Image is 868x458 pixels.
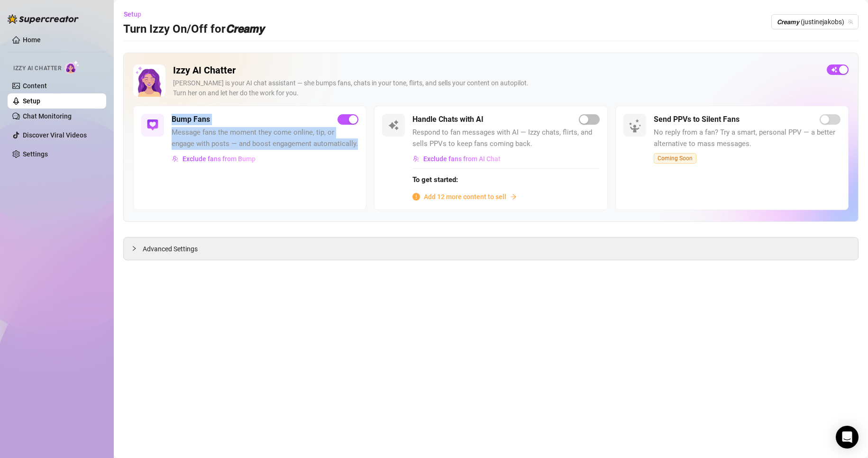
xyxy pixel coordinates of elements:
span: Exclude fans from AI Chat [423,155,501,163]
a: Home [23,36,41,44]
img: svg%3e [388,119,399,131]
img: Izzy AI Chatter [133,64,165,97]
h5: Handle Chats with AI [412,114,484,125]
img: logo-BBDzfeDw.svg [8,14,79,24]
span: Setup [124,10,141,18]
span: collapsed [131,246,137,251]
img: svg%3e [172,156,179,162]
h3: Turn Izzy On/Off for 𝘾𝙧𝙚𝙖𝙢𝙮 [123,22,264,37]
div: [PERSON_NAME] is your AI chat assistant — she bumps fans, chats in your tone, flirts, and sells y... [173,78,819,98]
h5: Bump Fans [172,114,210,125]
span: Respond to fan messages with AI — Izzy chats, flirts, and sells PPVs to keep fans coming back. [412,127,599,149]
img: svg%3e [413,156,420,162]
span: info-circle [412,193,420,201]
img: silent-fans-ppv-o-N6Mmdf.svg [629,119,644,134]
img: svg%3e [147,119,158,131]
span: Advanced Settings [143,244,198,254]
strong: To get started: [412,175,458,184]
button: Exclude fans from AI Chat [412,151,501,166]
span: Izzy AI Chatter [13,64,61,73]
button: Setup [123,7,149,22]
span: Message fans the moment they come online, tip, or engage with posts — and boost engagement automa... [172,127,358,149]
h5: Send PPVs to Silent Fans [654,114,740,125]
a: Chat Monitoring [23,112,72,120]
span: Coming Soon [654,153,696,164]
div: collapsed [131,243,143,254]
span: Exclude fans from Bump [183,155,256,163]
div: Open Intercom Messenger [836,426,859,449]
button: Exclude fans from Bump [172,151,256,166]
span: No reply from a fan? Try a smart, personal PPV — a better alternative to mass messages. [654,127,841,149]
span: team [848,19,853,25]
span: arrow-right [510,193,517,200]
a: Setup [23,97,40,105]
span: Add 12 more content to sell [424,192,506,202]
a: Discover Viral Videos [23,131,87,139]
a: Content [23,82,47,90]
img: AI Chatter [65,60,80,74]
a: Settings [23,150,48,158]
span: 𝘾𝙧𝙚𝙖𝙢𝙮 (justinejakobs) [777,15,853,29]
h2: Izzy AI Chatter [173,64,819,76]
